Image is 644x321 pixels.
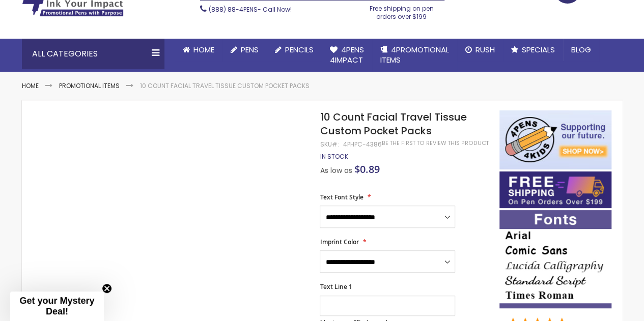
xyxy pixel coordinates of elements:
[571,44,591,55] span: Blog
[343,140,381,149] div: 4PHPC-4386
[320,165,352,176] span: As low as
[140,82,310,90] li: 10 Count Facial Travel Tissue Custom Pocket Packs
[222,39,267,61] a: Pens
[59,81,120,90] a: Promotional Items
[285,44,314,55] span: Pencils
[320,238,358,246] span: Imprint Color
[354,162,379,176] span: $0.89
[359,1,444,21] div: Free shipping on pen orders over $199
[320,282,352,291] span: Text Line 1
[381,139,488,147] a: Be the first to review this product
[372,39,457,72] a: 4PROMOTIONALITEMS
[102,283,112,294] button: Close teaser
[193,44,214,55] span: Home
[267,39,322,61] a: Pencils
[499,171,611,208] img: Free shipping on orders over $199
[560,294,644,321] iframe: Google Customer Reviews
[22,39,164,69] div: All Categories
[522,44,555,55] span: Specials
[22,81,39,90] a: Home
[499,210,611,308] img: font-personalization-examples
[175,39,222,61] a: Home
[322,39,372,72] a: 4Pens4impact
[320,153,348,161] div: Availability
[320,140,339,149] strong: SKU
[503,39,563,61] a: Specials
[209,5,258,14] a: (888) 88-4PENS
[330,44,364,65] span: 4Pens 4impact
[475,44,495,55] span: Rush
[320,110,466,138] span: 10 Count Facial Travel Tissue Custom Pocket Packs
[209,5,292,14] span: - Call Now!
[10,291,104,321] div: Get your Mystery Deal!Close teaser
[19,296,94,316] span: Get your Mystery Deal!
[499,110,611,169] img: 4pens 4 kids
[457,39,503,61] a: Rush
[320,193,363,201] span: Text Font Style
[320,152,348,161] span: In stock
[241,44,259,55] span: Pens
[563,39,599,61] a: Blog
[380,44,449,65] span: 4PROMOTIONAL ITEMS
